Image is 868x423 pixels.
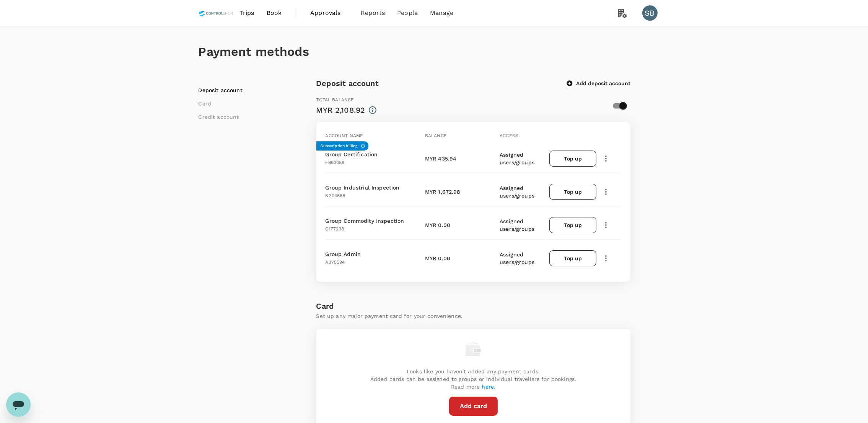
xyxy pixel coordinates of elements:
[425,254,450,262] p: MYR 0.00
[549,151,596,167] button: Top up
[549,184,596,200] button: Top up
[310,8,349,18] span: Approvals
[326,217,404,225] p: Group Commodity Inspection
[397,8,418,18] span: People
[199,5,233,21] img: Control Union Malaysia Sdn. Bhd.
[370,368,576,391] p: Looks like you haven't added any payment cards. Added cards can be assigned to groups or individu...
[567,80,630,87] button: Add deposit account
[425,221,450,229] p: MYR 0.00
[642,5,658,21] div: SB
[321,143,358,149] h6: Subscription billing
[500,133,518,138] span: Access
[500,152,534,165] span: Assigned users/groups
[449,397,498,416] button: Add card
[199,45,670,59] h1: Payment methods
[500,185,534,199] span: Assigned users/groups
[316,77,379,89] h6: Deposit account
[316,300,630,312] h6: Card
[316,104,365,116] div: MYR 2,108.92
[199,86,294,94] li: Deposit account
[425,188,461,196] p: MYR 1,672.98
[326,250,361,258] p: Group Admin
[326,226,344,232] span: C177298
[549,217,596,233] button: Top up
[316,97,354,102] span: Total balance
[425,155,457,162] p: MYR 435.94
[500,218,534,232] span: Assigned users/groups
[239,8,254,18] span: Trips
[326,133,363,138] span: Account name
[326,151,378,158] p: Group Certification
[425,133,447,138] span: Balance
[199,113,294,121] li: Credit account
[267,8,282,18] span: Book
[549,250,596,266] button: Top up
[326,160,345,165] span: F963088
[326,193,345,198] span: N304668
[199,100,294,107] li: Card
[6,392,31,417] iframe: Button to launch messaging window
[361,8,385,18] span: Reports
[482,384,494,390] a: here
[326,184,400,191] p: Group Industrial Inspection
[326,259,345,265] span: A375594
[466,341,481,357] img: empty
[500,251,534,265] span: Assigned users/groups
[430,8,453,18] span: Manage
[316,312,630,320] p: Set up any major payment card for your convenience.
